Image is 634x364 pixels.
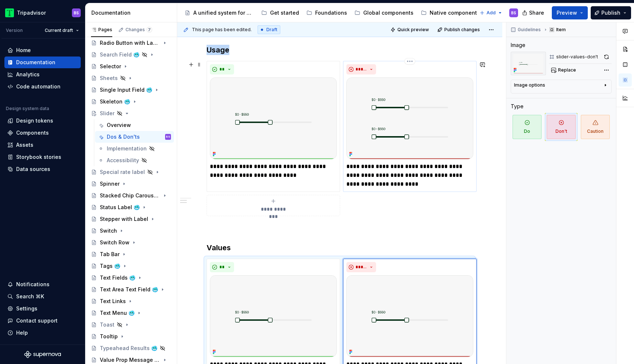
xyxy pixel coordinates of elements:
a: Spinner [88,178,174,190]
div: Design tokens [16,117,53,124]
a: Tab Bar [88,248,174,260]
div: Tab Bar [100,251,120,258]
span: Publish changes [444,27,480,33]
span: This page has been edited. [192,27,252,33]
a: Switch [88,225,174,237]
div: Overview [107,121,131,129]
div: Data sources [16,165,50,173]
a: Text Fields 🥶 [88,272,174,284]
span: Current draft [45,28,73,33]
a: Components [4,127,81,139]
div: Image [511,41,525,49]
div: BS [166,133,170,141]
div: Changes [125,27,152,33]
button: Search ⌘K [4,291,81,302]
a: Search Field 🥶 [88,49,174,61]
a: Skeleton 🥶 [88,96,174,108]
div: Search ⌘K [16,293,44,300]
a: Dos & Don'tsBS [95,131,174,143]
a: Single Input Field 🥶 [88,84,174,96]
div: Type [511,103,524,110]
div: Tags 🥶 [100,262,120,270]
div: Stacked Chip Carousel 🥶 [100,192,160,199]
div: A unified system for every journey. [193,9,254,17]
a: Toast [88,319,174,331]
div: Search Field 🥶 [100,51,139,58]
img: b074716c-87c3-4a09-ae88-3caee42e12f0.png [346,77,473,159]
div: Stepper with Label [100,215,148,223]
div: Native components [430,9,480,17]
a: Slider [88,108,174,119]
a: Text Menu 🥶 [88,307,174,319]
a: Get started [258,7,302,19]
div: Skeleton 🥶 [100,98,130,105]
a: Native components [418,7,483,19]
div: Text Area Text Field 🥶 [100,286,158,293]
a: Text Links [88,295,174,307]
div: Toast [100,321,114,328]
a: Implementation [95,143,174,154]
div: Notifications [16,281,50,288]
button: Current draft [41,25,82,36]
button: Don't [545,113,577,141]
a: Text Area Text Field 🥶 [88,284,174,295]
div: Storybook stories [16,153,61,161]
a: Global components [351,7,416,19]
button: Contact support [4,315,81,327]
div: Documentation [91,9,174,17]
div: Pages [91,27,112,33]
button: Notifications [4,279,81,290]
div: Slider [100,110,114,117]
a: Accessibility [95,154,174,166]
div: Version [6,28,23,33]
button: TripadvisorBS [1,5,84,21]
div: Text Fields 🥶 [100,274,135,281]
a: Assets [4,139,81,151]
div: slider-values-don't [556,54,598,60]
div: Documentation [16,59,55,66]
a: Tags 🥶 [88,260,174,272]
span: Guidelines [518,27,541,33]
div: Single Input Field 🥶 [100,86,152,94]
a: Special rate label [88,166,174,178]
span: Do [513,115,542,139]
div: BS [74,10,79,16]
a: Data sources [4,163,81,175]
button: Quick preview [388,25,432,35]
div: Dos & Don'ts [107,133,140,141]
a: Stepper with Label [88,213,174,225]
span: Caution [581,115,610,139]
div: Get started [270,9,299,17]
button: Image options [514,82,608,91]
div: Foundations [315,9,347,17]
div: Home [16,47,31,54]
div: Status Label 🥶 [100,204,140,211]
span: Draft [266,27,277,33]
div: Implementation [107,145,147,152]
button: Replace [549,65,579,75]
button: Guidelines [509,25,544,35]
button: Help [4,327,81,339]
span: Share [529,9,544,17]
h3: Usage [207,45,473,55]
span: Don't [547,115,576,139]
button: Preview [552,6,588,19]
button: Publish [591,6,631,19]
a: Radio Button with Label [88,37,174,49]
a: A unified system for every journey. [182,7,257,19]
div: Help [16,329,28,336]
div: Accessibility [107,157,139,164]
div: Page tree [182,6,476,20]
div: Special rate label [100,168,145,176]
div: Code automation [16,83,61,90]
div: Global components [363,9,413,17]
a: Code automation [4,81,81,92]
div: Assets [16,141,33,149]
h3: Values [207,243,473,253]
div: Image options [514,82,545,88]
a: Design tokens [4,115,81,127]
button: Caution [579,113,612,141]
a: Analytics [4,69,81,80]
a: Status Label 🥶 [88,201,174,213]
span: 7 [146,27,152,33]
